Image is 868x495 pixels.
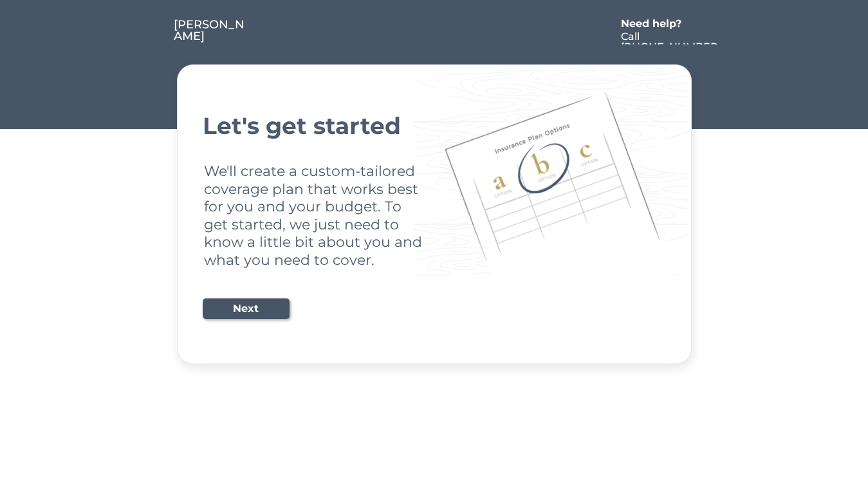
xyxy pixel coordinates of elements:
[204,162,425,269] div: We'll create a custom-tailored coverage plan that works best for you and your budget. To get star...
[174,19,248,44] a: [PERSON_NAME]
[203,114,666,137] div: Let's get started
[621,32,720,44] a: Call [PHONE_NUMBER]
[621,19,695,29] div: Need help?
[621,32,720,63] div: Call [PHONE_NUMBER]
[174,19,248,42] div: [PERSON_NAME]
[203,298,290,319] button: Next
